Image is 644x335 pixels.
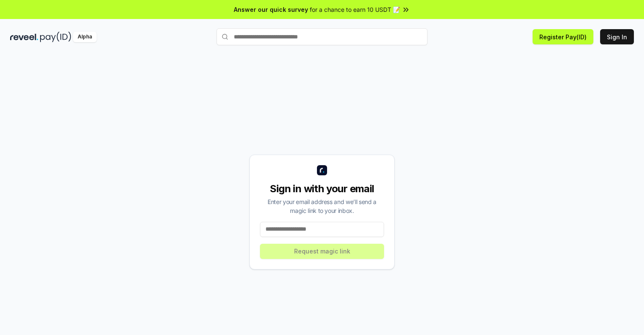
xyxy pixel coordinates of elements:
span: for a chance to earn 10 USDT 📝 [310,5,400,14]
img: logo_small [317,165,327,175]
img: reveel_dark [10,32,38,42]
img: pay_id [40,32,71,42]
button: Register Pay(ID) [533,29,593,44]
div: Alpha [73,32,97,42]
span: Answer our quick survey [234,5,308,14]
button: Sign In [600,29,634,44]
div: Sign in with your email [260,182,384,196]
div: Enter your email address and we’ll send a magic link to your inbox. [260,197,384,215]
